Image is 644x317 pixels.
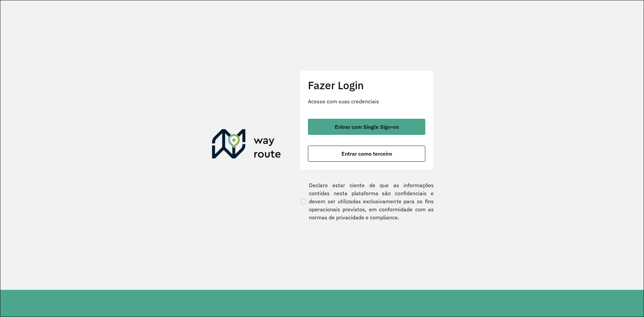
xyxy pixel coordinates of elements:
label: Declaro estar ciente de que as informações contidas nesta plataforma são confidenciais e devem se... [300,181,434,221]
button: button [308,146,425,162]
img: Roteirizador AmbevTech [212,129,281,161]
button: button [308,119,425,135]
span: Entrar com Single Sign-on [335,124,399,129]
p: Acesse com suas credenciais [308,97,425,105]
span: Entrar como terceiro [341,151,392,156]
h2: Fazer Login [308,79,425,92]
